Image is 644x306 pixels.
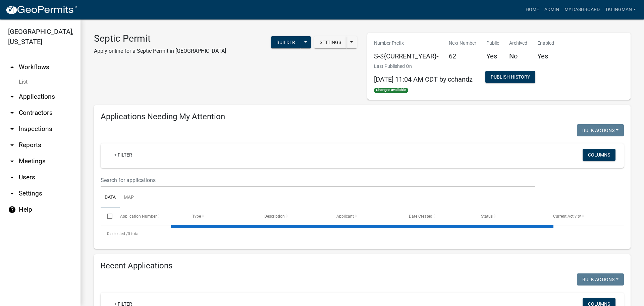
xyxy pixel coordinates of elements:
input: Search for applications [101,173,535,187]
button: Builder [271,36,301,48]
a: Map [120,187,138,209]
a: Home [523,3,542,16]
button: Bulk Actions [577,124,624,136]
p: Number Prefix [374,40,439,47]
span: Changes available [374,88,408,93]
a: My Dashboard [562,3,602,16]
button: Publish History [485,71,535,83]
h3: Septic Permit [94,33,226,44]
datatable-header-cell: Description [258,208,330,224]
h4: Applications Needing My Attention [101,112,624,122]
wm-modal-confirm: Workflow Publish History [485,75,535,80]
p: Public [486,40,499,47]
datatable-header-cell: Status [475,208,547,224]
button: Columns [583,149,615,161]
h5: S-${CURRENT_YEAR}- [374,52,439,60]
i: arrow_drop_down [8,173,16,181]
datatable-header-cell: Application Number [113,208,185,224]
datatable-header-cell: Type [186,208,258,224]
h5: 62 [449,52,476,60]
button: Bulk Actions [577,273,624,286]
a: Admin [542,3,562,16]
datatable-header-cell: Select [101,208,113,224]
button: Settings [314,36,346,48]
h4: Recent Applications [101,261,624,271]
span: 0 selected / [107,231,128,236]
datatable-header-cell: Applicant [330,208,402,224]
datatable-header-cell: Current Activity [547,208,619,224]
span: Description [264,214,285,219]
a: + Filter [109,149,138,161]
p: Apply online for a Septic Permit in [GEOGRAPHIC_DATA] [94,47,226,55]
a: tklingman [602,3,639,16]
p: Enabled [537,40,554,47]
p: Last Published On [374,63,473,70]
span: [DATE] 11:04 AM CDT by cchandz [374,75,473,83]
datatable-header-cell: Date Created [402,208,474,224]
span: Date Created [409,214,432,219]
p: Archived [509,40,527,47]
i: arrow_drop_down [8,125,16,133]
p: Next Number [449,40,476,47]
div: 0 total [101,225,624,242]
i: help [8,206,16,214]
i: arrow_drop_down [8,157,16,165]
span: Current Activity [553,214,581,219]
span: Type [192,214,201,219]
span: Status [481,214,493,219]
h5: Yes [486,52,499,60]
i: arrow_drop_up [8,63,16,71]
span: Application Number [120,214,157,219]
h5: No [509,52,527,60]
a: Data [101,187,120,209]
i: arrow_drop_down [8,141,16,149]
h5: Yes [537,52,554,60]
i: arrow_drop_down [8,189,16,198]
i: arrow_drop_down [8,93,16,101]
span: Applicant [336,214,354,219]
i: arrow_drop_down [8,109,16,117]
